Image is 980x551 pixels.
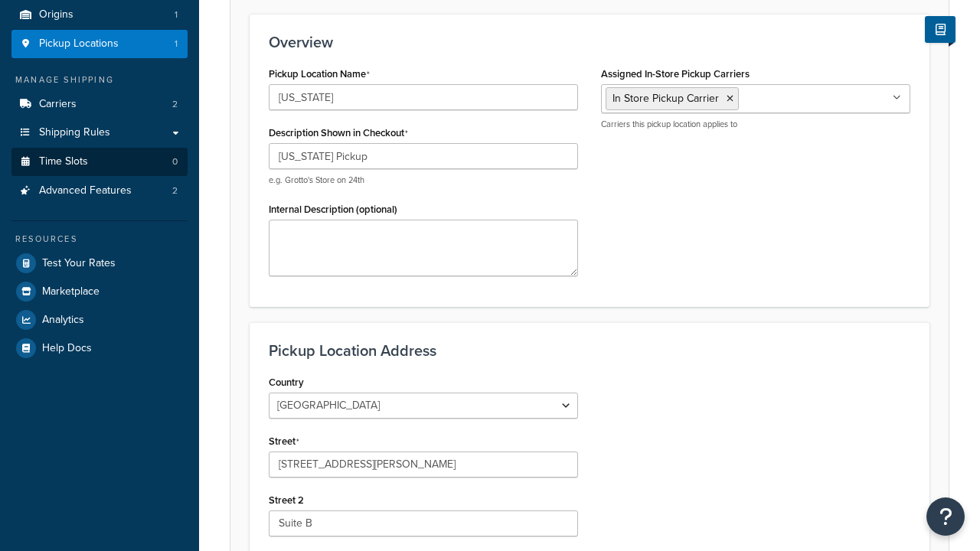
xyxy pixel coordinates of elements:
li: Origins [11,1,188,29]
label: Street 2 [269,494,304,506]
span: Shipping Rules [39,126,110,139]
span: 2 [172,98,178,111]
div: Manage Shipping [11,73,188,86]
span: Time Slots [39,155,88,168]
button: Open Resource Center [926,497,965,536]
span: 1 [175,37,178,51]
a: Time Slots0 [11,148,188,176]
h3: Pickup Location Address [269,342,910,359]
a: Analytics [11,306,188,334]
a: Marketplace [11,278,188,305]
button: Show Help Docs [925,16,955,43]
span: Test Your Rates [42,257,116,270]
span: Help Docs [42,342,92,355]
li: Time Slots [11,148,188,176]
a: Carriers2 [11,90,188,119]
label: Street [269,435,299,448]
a: Pickup Locations1 [11,30,188,58]
li: Advanced Features [11,177,188,205]
span: 2 [172,184,178,197]
p: Carriers this pickup location applies to [601,119,910,130]
li: Carriers [11,90,188,119]
label: Pickup Location Name [269,68,370,80]
span: Carriers [39,98,77,111]
span: 1 [175,8,178,21]
label: Description Shown in Checkout [269,127,408,139]
h3: Overview [269,34,910,51]
span: Advanced Features [39,184,132,197]
span: Marketplace [42,285,100,298]
span: Analytics [42,314,84,327]
a: Help Docs [11,334,188,362]
label: Internal Description (optional) [269,204,397,215]
span: In Store Pickup Carrier [612,90,719,106]
span: Pickup Locations [39,37,119,51]
a: Test Your Rates [11,249,188,277]
a: Advanced Features2 [11,177,188,205]
label: Assigned In-Store Pickup Carriers [601,68,750,80]
a: Origins1 [11,1,188,29]
li: Pickup Locations [11,30,188,58]
div: Resources [11,233,188,246]
span: Origins [39,8,73,21]
span: 0 [172,155,178,168]
label: Country [269,377,304,388]
p: e.g. Grotto's Store on 24th [269,174,578,186]
a: Shipping Rules [11,119,188,147]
